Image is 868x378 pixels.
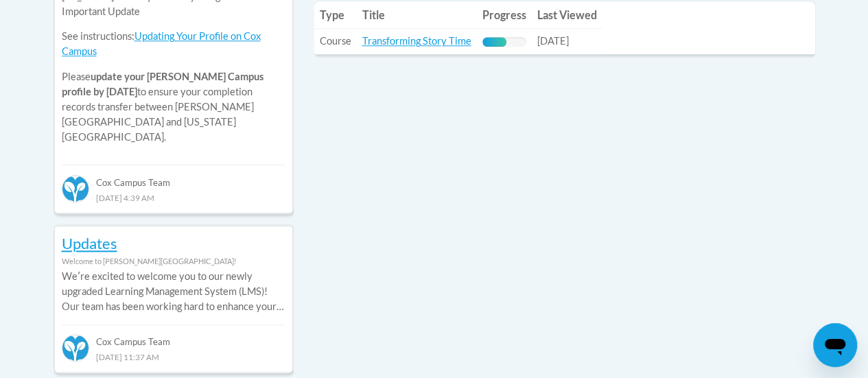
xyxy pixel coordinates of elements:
[537,35,569,47] span: [DATE]
[62,29,285,59] p: See instructions:
[62,165,285,189] div: Cox Campus Team
[314,1,357,29] th: Type
[62,30,261,57] a: Updating Your Profile on Cox Campus
[62,190,285,205] div: [DATE] 4:39 AM
[62,234,117,252] a: Updates
[62,349,285,364] div: [DATE] 11:37 AM
[357,1,477,29] th: Title
[362,35,471,47] a: Transforming Story Time
[482,37,507,47] div: Progress, %
[62,175,89,202] img: Cox Campus Team
[813,323,857,367] iframe: Button to launch messaging window
[320,35,351,47] span: Course
[62,254,285,269] div: Welcome to [PERSON_NAME][GEOGRAPHIC_DATA]!
[477,1,532,29] th: Progress
[62,71,263,97] b: update your [PERSON_NAME] Campus profile by [DATE]
[62,334,89,362] img: Cox Campus Team
[62,324,285,349] div: Cox Campus Team
[62,269,285,314] p: Weʹre excited to welcome you to our newly upgraded Learning Management System (LMS)! Our team has...
[532,1,602,29] th: Last Viewed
